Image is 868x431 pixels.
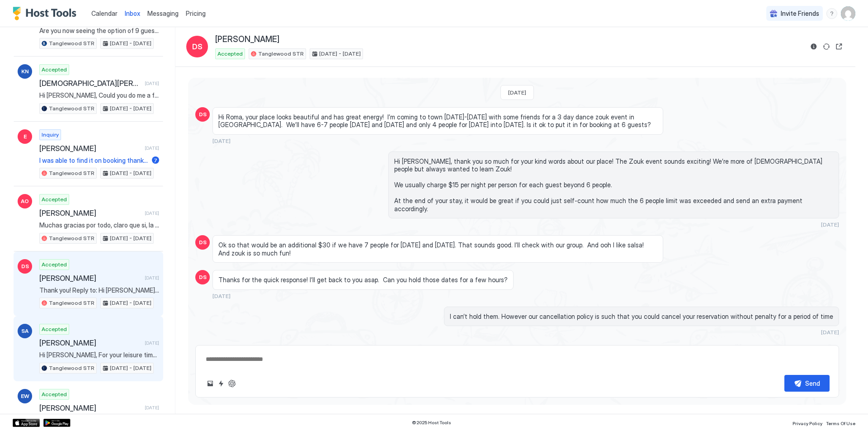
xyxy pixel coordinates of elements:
span: SA [21,327,28,335]
span: I can’t hold them. However our cancellation policy is such that you could cancel your reservation... [450,313,833,321]
span: DS [199,273,207,281]
span: Terms Of Use [826,421,855,426]
span: Hi Roma, your place looks beautiful and has great energy! I’m coming to town [DATE]-[DATE] with s... [218,113,657,129]
span: [DATE] - [DATE] [110,169,151,177]
button: Upload image [205,378,216,389]
span: Pricing [186,9,206,18]
span: Tanglewood STR [49,299,94,307]
a: Privacy Policy [793,418,822,427]
span: Inbox [125,9,140,17]
button: Sync reservation [821,41,832,52]
span: [DATE] [212,293,231,299]
a: Messaging [147,9,179,18]
span: 7 [154,157,157,164]
span: DS [192,41,203,52]
a: Terms Of Use [826,418,855,427]
span: KN [21,67,29,76]
span: Hi [PERSON_NAME], For your leisure time, I have collated some fun events going on nearby in [GEOG... [39,351,159,359]
span: Messaging [147,9,179,17]
a: Host Tools Logo [13,7,80,20]
a: Google Play Store [43,419,71,427]
span: [DATE] [508,89,526,96]
span: Tanglewood STR [49,234,94,242]
span: Accepted [217,50,243,58]
span: EW [21,392,29,400]
button: Send [784,375,830,392]
span: [PERSON_NAME] [39,274,141,283]
span: [DATE] - [DATE] [110,299,151,307]
span: Ok so that would be an additional $30 if we have 7 people for [DATE] and [DATE]. That sounds good... [218,241,657,257]
span: I was able to find it on booking thank you [39,156,148,165]
button: Open reservation [834,41,844,52]
span: [DATE] [145,275,159,281]
span: Muchas gracias por todo, claro que si, la estadía sin [PERSON_NAME] fue de 5 estrellas, muchas gr... [39,221,159,229]
span: [DATE] [821,329,839,336]
span: [DATE] [145,405,159,411]
div: User profile [841,6,855,21]
span: Inquiry [42,131,59,139]
span: Hi [PERSON_NAME], Could you do me a favor? [DATE] morning is weekly trash collection day. Could I... [39,91,159,99]
button: Reservation information [808,41,819,52]
span: Tanglewood STR [49,364,94,372]
span: Thanks for the quick response! I’ll get back to you asap. Can you hold those dates for a few hours? [218,276,508,284]
span: Accepted [42,325,67,333]
span: Accepted [42,66,67,74]
span: [PERSON_NAME] [215,34,279,45]
span: [PERSON_NAME] [39,338,141,347]
span: Are you now seeing the option of 9 guests? [39,27,159,35]
span: Accepted [42,195,67,204]
a: Inbox [125,9,140,18]
span: Hi [PERSON_NAME], thank you so much for your kind words about our place! The Zouk event sounds ex... [394,157,833,213]
span: Tanglewood STR [49,104,94,113]
span: [DATE] - [DATE] [110,364,151,372]
span: Tanglewood STR [49,169,94,177]
span: © 2025 Host Tools [412,420,451,426]
span: DS [21,262,29,270]
span: Privacy Policy [793,421,822,426]
span: Tanglewood STR [49,39,94,47]
a: Calendar [91,9,118,18]
span: [DATE] [821,221,839,228]
span: [DATE] - [DATE] [319,50,361,58]
span: E [24,133,27,141]
span: [DATE] [212,137,231,144]
span: [PERSON_NAME] [39,144,141,153]
span: [PERSON_NAME] [39,403,141,412]
span: [DATE] [145,210,159,216]
span: DS [199,110,207,118]
span: Invite Friends [781,9,819,18]
span: [DATE] [145,81,159,86]
span: AO [21,197,29,205]
iframe: Intercom live chat [9,400,31,422]
span: Accepted [42,260,67,269]
span: [DATE] [145,340,159,346]
span: [DATE] - [DATE] [110,104,151,113]
span: DS [199,238,207,246]
button: Quick reply [216,378,226,389]
span: Tanglewood STR [258,50,304,58]
span: Thank you! Reply to: Hi [PERSON_NAME], For your leisure time, I have colla... [39,286,159,294]
span: Calendar [91,9,118,17]
span: [DATE] - [DATE] [110,234,151,242]
button: ChatGPT Auto Reply [226,378,237,389]
span: [DEMOGRAPHIC_DATA][PERSON_NAME] [39,79,141,88]
span: Accepted [42,390,67,398]
span: [DATE] [145,145,159,151]
a: App Store [13,419,40,427]
span: [PERSON_NAME] [39,208,141,218]
div: Send [805,379,820,388]
div: menu [826,8,837,19]
span: [DATE] - [DATE] [110,39,151,47]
